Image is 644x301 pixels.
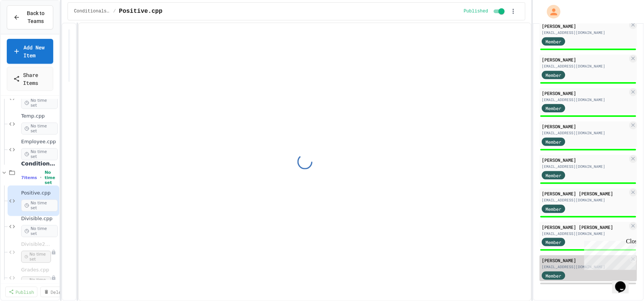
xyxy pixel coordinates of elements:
[25,9,47,25] span: Back to Teams
[45,170,58,185] span: No time set
[542,130,628,136] div: [EMAIL_ADDRESS][DOMAIN_NAME]
[542,30,628,35] div: [EMAIL_ADDRESS][DOMAIN_NAME]
[40,287,70,297] a: Delete
[542,264,628,270] div: [EMAIL_ADDRESS][DOMAIN_NAME]
[21,241,51,248] span: Divisible2.cpp
[546,172,562,179] span: Member
[542,197,628,203] div: [EMAIL_ADDRESS][DOMAIN_NAME]
[21,267,51,273] span: Grades.cpp
[21,200,58,212] span: No time set
[21,97,58,109] span: No time set
[7,39,53,64] a: Add New Item
[40,175,42,181] span: •
[21,276,51,289] span: No time set
[542,90,628,97] div: [PERSON_NAME]
[546,272,562,279] span: Member
[546,206,562,212] span: Member
[51,250,56,255] div: Unpublished
[546,105,562,112] span: Member
[546,72,562,78] span: Member
[3,3,52,48] div: Chat with us now!Close
[542,164,628,169] div: [EMAIL_ADDRESS][DOMAIN_NAME]
[51,275,56,281] div: Unpublished
[21,160,58,167] span: Conditionals: If-Statements
[464,7,507,16] div: Content is published and visible to students
[546,138,562,145] span: Member
[542,157,628,163] div: [PERSON_NAME]
[542,190,628,197] div: [PERSON_NAME] [PERSON_NAME]
[119,7,162,16] span: Positive.cpp
[21,113,58,120] span: Temp.cpp
[21,175,37,180] span: 7 items
[542,23,628,29] div: [PERSON_NAME]
[7,5,53,29] button: Back to Teams
[612,271,636,293] iframe: chat widget
[546,239,562,246] span: Member
[581,238,636,270] iframe: chat widget
[21,123,58,135] span: No time set
[542,224,628,230] div: [PERSON_NAME] [PERSON_NAME]
[21,139,58,145] span: Employee.cpp
[542,231,628,236] div: [EMAIL_ADDRESS][DOMAIN_NAME]
[21,251,51,263] span: No time set
[542,56,628,63] div: [PERSON_NAME]
[464,8,488,14] span: Published
[21,190,58,197] span: Positive.cpp
[542,63,628,69] div: [EMAIL_ADDRESS][DOMAIN_NAME]
[542,257,628,264] div: [PERSON_NAME]
[21,225,58,237] span: No time set
[7,67,53,91] a: Share Items
[113,8,116,14] span: /
[542,97,628,103] div: [EMAIL_ADDRESS][DOMAIN_NAME]
[21,216,58,222] span: Divisible.cpp
[542,123,628,130] div: [PERSON_NAME]
[5,287,37,297] a: Publish
[546,38,562,45] span: Member
[21,148,58,160] span: No time set
[74,8,110,14] span: Conditionals: If-Statements
[539,3,562,20] div: My Account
